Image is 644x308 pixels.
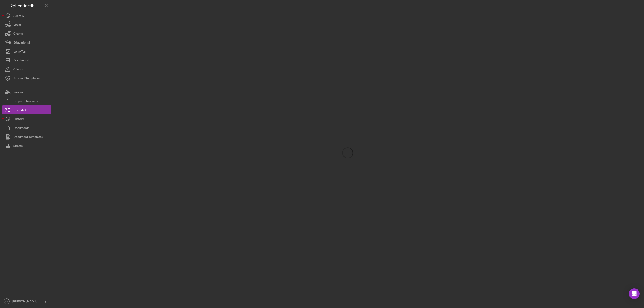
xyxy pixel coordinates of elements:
div: Long-Term [13,47,28,57]
div: Loans [13,20,21,30]
div: Open Intercom Messenger [629,288,640,299]
button: Checklist [2,105,51,114]
button: Clients [2,65,51,74]
button: Educational [2,38,51,47]
button: People [2,88,51,97]
button: Loans [2,20,51,29]
button: Grants [2,29,51,38]
div: Educational [13,38,30,48]
div: History [13,114,24,124]
div: Project Overview [13,97,38,107]
button: Activity [2,11,51,20]
button: History [2,114,51,123]
button: Document Templates [2,132,51,141]
button: Dashboard [2,56,51,65]
div: Sheets [13,141,23,151]
button: Project Overview [2,97,51,105]
button: Long-Term [2,47,51,56]
button: SS[PERSON_NAME] [2,297,51,306]
div: Grants [13,29,23,39]
div: Clients [13,65,23,75]
div: Activity [13,11,24,21]
div: Product Templates [13,74,40,84]
button: Product Templates [2,74,51,83]
div: People [13,88,23,98]
div: Dashboard [13,56,29,66]
div: Document Templates [13,132,43,142]
button: Sheets [2,141,51,150]
button: Documents [2,123,51,132]
div: Documents [13,123,29,133]
text: SS [5,300,8,303]
div: Checklist [13,105,26,116]
div: [PERSON_NAME] [11,297,40,307]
